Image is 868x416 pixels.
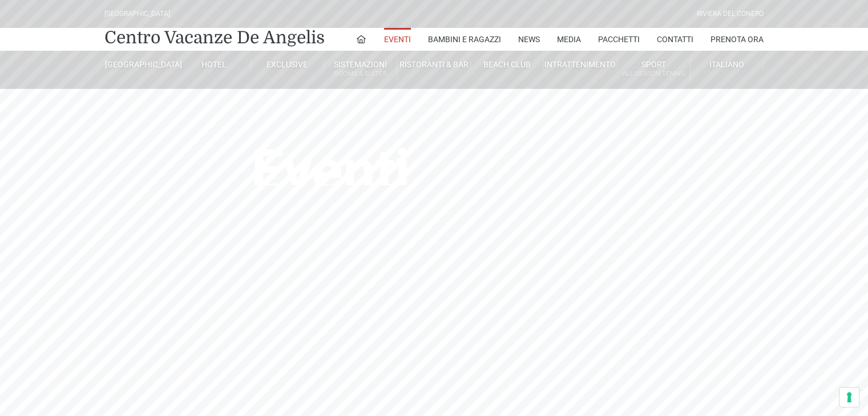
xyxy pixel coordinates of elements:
div: Riviera Del Conero [697,9,764,19]
a: Italiano [691,59,764,70]
span: Italiano [709,60,744,69]
a: Ristoranti & Bar [397,59,470,70]
a: Exclusive [251,59,324,70]
a: [GEOGRAPHIC_DATA] [104,59,177,70]
div: [GEOGRAPHIC_DATA] [104,9,170,19]
small: All Season Tennis [617,68,689,79]
a: SistemazioniRooms & Suites [324,59,397,80]
a: Prenota Ora [710,28,764,51]
a: Media [557,28,581,51]
a: Hotel [177,59,251,70]
button: Le tue preferenze relative al consenso per le tecnologie di tracciamento [839,388,859,407]
a: News [518,28,540,51]
a: Beach Club [471,59,544,70]
a: Bambini e Ragazzi [428,28,501,51]
small: Rooms & Suites [324,68,397,79]
a: Pacchetti [598,28,640,51]
a: Intrattenimento [544,59,617,70]
a: Eventi [384,28,411,51]
a: SportAll Season Tennis [617,59,690,80]
a: Centro Vacanze De Angelis [104,26,325,49]
a: Contatti [657,28,693,51]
